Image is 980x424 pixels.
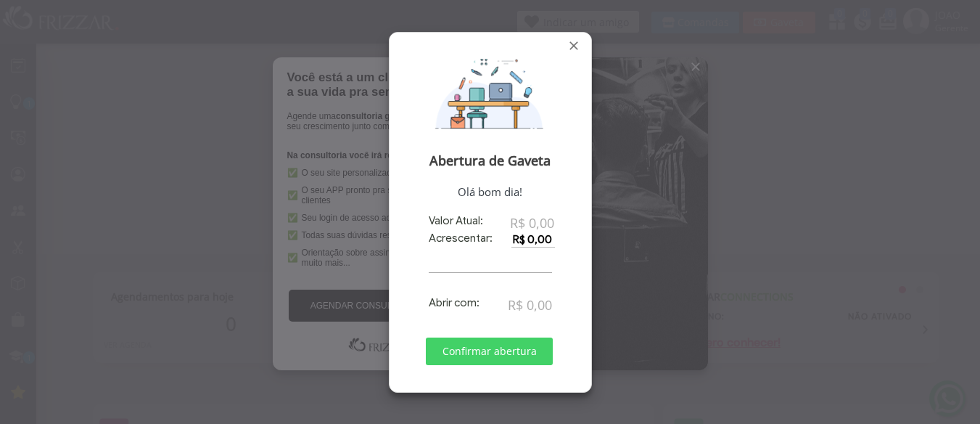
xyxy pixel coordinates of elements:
[508,296,552,314] span: R$ 0,00
[400,184,581,199] span: Olá bom dia!
[511,232,555,248] input: 0.0
[426,338,553,365] button: Confirmar abertura
[400,152,581,169] span: Abertura de Gaveta
[429,214,483,227] label: Valor Atual:
[436,341,543,362] span: Confirmar abertura
[510,214,554,232] span: R$ 0,00
[567,38,581,53] a: Fechar
[429,296,479,309] label: Abrir com:
[429,232,493,245] label: Acrescentar:
[400,57,581,129] img: Abrir Gaveta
